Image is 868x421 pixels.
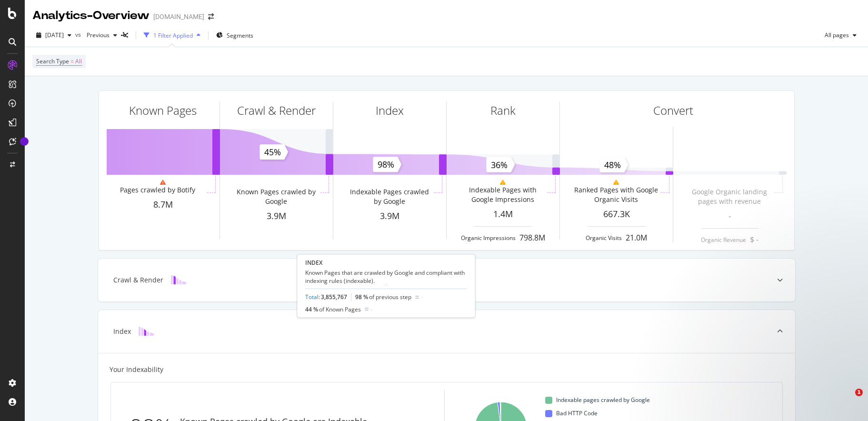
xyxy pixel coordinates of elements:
[153,12,204,21] div: [DOMAIN_NAME]
[129,102,197,119] div: Known Pages
[75,55,82,68] span: All
[369,293,411,301] span: of previous step
[110,365,163,374] div: Your Indexability
[319,305,361,313] span: of Known Pages
[461,234,516,242] div: Organic Impressions
[855,389,863,396] span: 1
[305,305,361,313] div: 44 %
[460,185,545,204] div: Indexable Pages with Google Impressions
[421,293,423,301] div: -
[519,232,545,243] div: 798.8M
[355,293,411,301] div: 98 %
[208,13,214,20] div: arrow-right-arrow-left
[556,408,598,419] span: Bad HTTP Code
[83,28,121,43] button: Previous
[45,31,64,39] span: 2025 Sep. 5th
[83,31,110,39] span: Previous
[153,31,193,40] div: 1 Filter Applied
[836,389,858,411] iframe: Intercom live chat
[305,259,467,267] div: INDEX
[171,275,186,284] img: block-icon
[36,57,69,65] span: Search Type
[365,308,369,311] img: Equal
[556,394,650,406] span: Indexable pages crawled by Google
[370,305,372,313] div: -
[212,28,257,43] button: Segments
[120,185,195,195] div: Pages crawled by Botify
[333,210,446,222] div: 3.9M
[75,30,83,39] span: vs
[821,28,860,43] button: All pages
[490,102,516,119] div: Rank
[821,31,849,39] span: All pages
[32,28,75,43] button: [DATE]
[237,102,316,119] div: Crawl & Render
[305,293,319,301] a: Total
[376,102,404,119] div: Index
[70,57,74,65] span: =
[321,293,347,301] span: 3,855,767
[347,187,432,206] div: Indexable Pages crawled by Google
[233,187,319,206] div: Known Pages crawled by Google
[20,137,29,146] div: Tooltip anchor
[447,208,559,221] div: 1.4M
[227,31,253,40] span: Segments
[415,296,419,299] img: Equal
[113,275,163,285] div: Crawl & Render
[305,269,467,285] div: Known Pages that are crawled by Google and compliant with indexing rules (indexable).
[32,8,150,24] div: Analytics - Overview
[139,327,154,336] img: block-icon
[305,293,347,301] div: :
[113,327,131,336] div: Index
[220,210,333,222] div: 3.9M
[140,28,204,43] button: 1 Filter Applied
[107,199,219,211] div: 8.7M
